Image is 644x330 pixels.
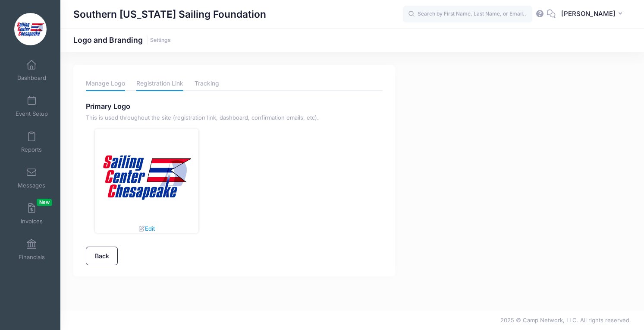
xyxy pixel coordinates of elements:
a: Registration Link [136,76,183,91]
a: Edit [138,225,155,232]
img: Main logo for Southern Maryland Sailing Foundation [98,129,194,225]
h4: Primary Logo [86,102,383,111]
span: Reports [21,146,42,153]
span: Invoices [21,218,43,225]
span: New [37,199,52,206]
h1: Southern [US_STATE] Sailing Foundation [73,4,266,24]
p: This is used throughout the site (registration link, dashboard, confirmation emails, etc). [86,114,383,122]
span: [PERSON_NAME] [561,9,616,19]
img: Southern Maryland Sailing Foundation [14,13,47,45]
a: Manage Logo [86,76,125,91]
span: Event Setup [16,110,48,117]
span: Financials [19,254,45,261]
a: Back [86,247,118,265]
button: [PERSON_NAME] [556,4,631,24]
h1: Logo and Branding [73,35,171,44]
input: Search by First Name, Last Name, or Email... [403,6,532,23]
a: Financials [11,235,52,265]
a: Dashboard [11,55,52,86]
span: Dashboard [17,74,46,82]
a: Settings [150,37,171,44]
span: Messages [18,182,45,189]
a: Tracking [195,76,219,91]
a: InvoicesNew [11,199,52,229]
span: 2025 © Camp Network, LLC. All rights reserved. [500,317,631,324]
a: Event Setup [11,91,52,121]
a: Reports [11,127,52,157]
a: Messages [11,163,52,193]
